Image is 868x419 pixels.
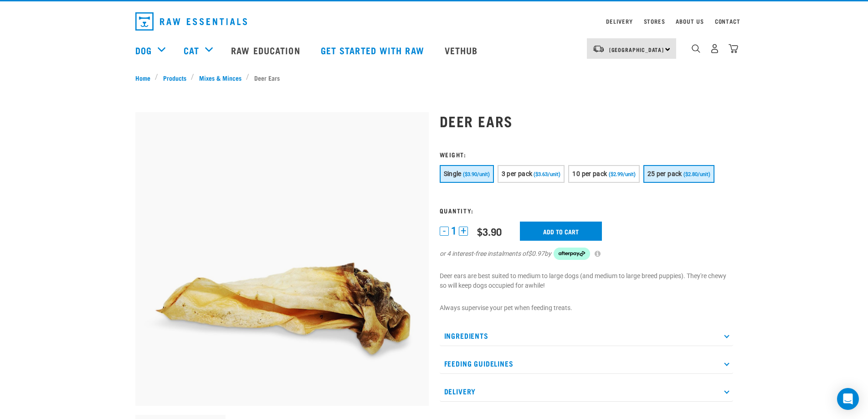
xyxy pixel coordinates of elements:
div: or 4 interest-free instalments of by [440,248,733,260]
a: Products [158,73,191,83]
a: Stores [644,20,665,23]
a: Delivery [606,20,632,23]
h3: Quantity: [440,207,733,214]
p: Delivery [440,381,733,402]
img: A Deer Ear Treat For Pets [135,112,429,406]
span: $0.97 [528,249,544,259]
div: $3.90 [477,226,502,237]
a: Mixes & Minces [194,73,246,83]
button: + [459,227,468,236]
span: ($2.80/unit) [683,171,710,177]
a: Contact [715,20,740,23]
a: Cat [184,43,199,57]
button: 3 per pack ($3.63/unit) [498,165,565,183]
img: Raw Essentials Logo [135,12,247,31]
img: home-icon-1@2x.png [692,44,700,53]
button: 10 per pack ($2.99/unit) [568,165,639,183]
img: Afterpay [554,248,590,260]
a: Vethub [436,32,489,68]
button: Single ($3.90/unit) [440,165,494,183]
span: [GEOGRAPHIC_DATA] [609,48,664,51]
button: 25 per pack ($2.80/unit) [643,165,714,183]
span: Single [444,170,462,177]
p: Feeding Guidelines [440,353,733,374]
a: Home [135,73,155,83]
input: Add to cart [520,222,602,241]
span: ($3.63/unit) [534,171,560,177]
h1: Deer Ears [440,113,733,129]
a: Dog [135,43,152,57]
span: ($2.99/unit) [609,171,636,177]
p: Deer ears are best suited to medium to large dogs (and medium to large breed puppies). They're ch... [440,271,733,290]
div: Open Intercom Messenger [837,388,859,410]
nav: dropdown navigation [128,9,740,34]
span: 10 per pack [572,170,607,177]
a: About Us [676,20,704,23]
a: Raw Education [222,32,311,68]
span: ($3.90/unit) [463,171,490,177]
img: van-moving.png [592,45,605,53]
p: Ingredients [440,326,733,346]
a: Get started with Raw [312,32,436,68]
span: 3 per pack [502,170,533,177]
img: home-icon@2x.png [729,44,738,53]
span: 25 per pack [647,170,682,177]
button: - [440,227,449,236]
p: Always supervise your pet when feeding treats. [440,303,733,313]
nav: breadcrumbs [135,73,733,83]
img: user.png [710,44,719,53]
span: 1 [451,226,457,236]
h3: Weight: [440,151,733,158]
